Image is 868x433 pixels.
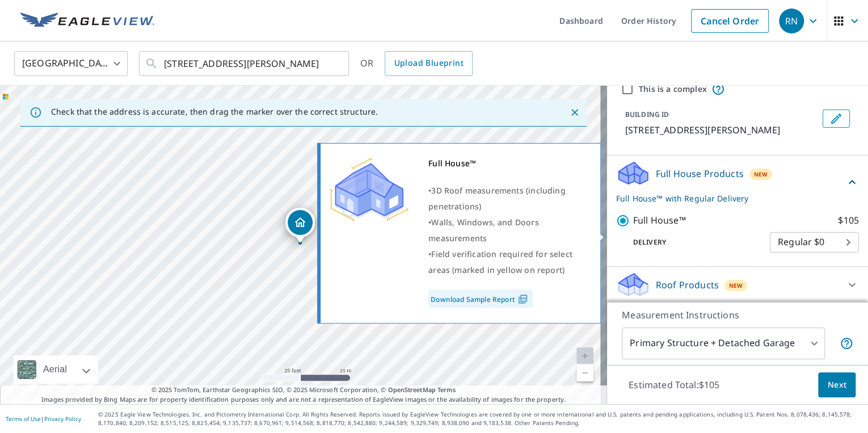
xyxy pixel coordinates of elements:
a: Privacy Policy [44,415,81,423]
div: Regular $0 [770,226,859,258]
img: Premium [329,155,408,224]
p: [STREET_ADDRESS][PERSON_NAME] [625,123,818,137]
p: © 2025 Eagle View Technologies, Inc. and Pictometry International Corp. All Rights Reserved. Repo... [98,410,862,427]
p: $105 [838,213,859,228]
span: Field verification required for select areas (marked in yellow on report) [428,249,572,275]
div: [GEOGRAPHIC_DATA] [14,48,128,79]
p: Full House™ with Regular Delivery [616,192,845,204]
div: • [428,215,586,246]
div: Roof ProductsNew [616,271,859,299]
img: Pdf Icon [515,294,530,304]
p: Roof Products [656,278,719,292]
div: OR [360,51,473,76]
p: Measurement Instructions [622,308,853,322]
span: Upload Blueprint [394,56,463,70]
div: RN [779,9,804,33]
span: © 2025 TomTom, Earthstar Geographics SIO, © 2025 Microsoft Corporation, © [151,385,456,395]
p: Check that the address is accurate, then drag the marker over the correct structure. [51,107,378,117]
button: Edit building 1 [823,110,850,128]
div: Dropped pin, building 1, Residential property, 9303 Castle Knoll Blvd Indianapolis, IN 46250 [285,208,315,243]
a: Current Level 20, Zoom In Disabled [576,347,593,364]
p: | [6,415,81,422]
div: Primary Structure + Detached Garage [622,327,825,359]
p: Estimated Total: $105 [620,372,728,397]
a: Cancel Order [691,9,769,33]
span: Your report will include the primary structure and a detached garage if one exists. [840,337,853,350]
a: Terms [437,385,456,394]
span: Next [827,378,846,392]
div: Full House™ [428,155,586,171]
p: BUILDING ID [625,110,669,119]
a: Terms of Use [6,415,41,423]
div: • [428,183,586,215]
div: Full House ProductsNewFull House™ with Regular Delivery [616,160,859,204]
p: Delivery [616,237,770,247]
p: Full House Products [656,167,744,180]
label: This is a complex [639,83,707,95]
div: • [428,246,586,278]
p: Full House™ [633,213,686,228]
span: Walls, Windows, and Doors measurements [428,217,538,243]
a: OpenStreetMap [387,385,435,394]
a: Current Level 20, Zoom Out [576,364,593,381]
span: New [729,281,743,290]
a: Upload Blueprint [385,51,472,76]
span: New [754,170,768,179]
img: EV Logo [20,12,154,30]
span: 3D Roof measurements (including penetrations) [428,185,565,212]
input: Search by address or latitude-longitude [164,48,326,79]
div: Aerial [40,355,70,384]
button: Next [818,372,856,398]
a: Download Sample Report [428,289,533,308]
button: Close [567,105,582,120]
div: Aerial [14,355,98,384]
